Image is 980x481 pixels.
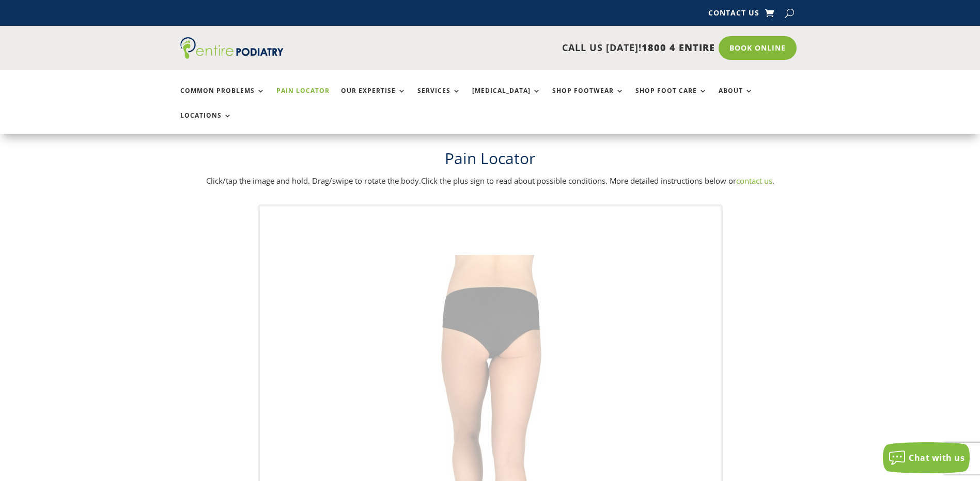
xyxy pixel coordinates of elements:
a: Locations [180,112,232,134]
p: CALL US [DATE]! [323,41,715,55]
a: [MEDICAL_DATA] [472,87,541,109]
h1: Pain Locator [180,148,800,174]
a: Contact Us [708,9,759,21]
span: Click/tap the image and hold. Drag/swipe to rotate the body. [206,175,421,186]
a: Common Problems [180,87,265,109]
a: Book Online [719,36,797,60]
img: logo (1) [180,37,284,59]
a: Pain Locator [276,87,330,109]
span: Click the plus sign to read about possible conditions. More detailed instructions below or . [421,175,774,186]
button: Chat with us [883,442,970,473]
span: Chat with us [909,452,965,463]
a: contact us [736,175,772,186]
a: Services [417,87,461,109]
a: Entire Podiatry [180,51,284,61]
a: About [719,87,753,109]
span: 1800 4 ENTIRE [642,41,715,54]
a: Our Expertise [341,87,406,109]
a: Shop Footwear [552,87,624,109]
a: Shop Foot Care [635,87,707,109]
